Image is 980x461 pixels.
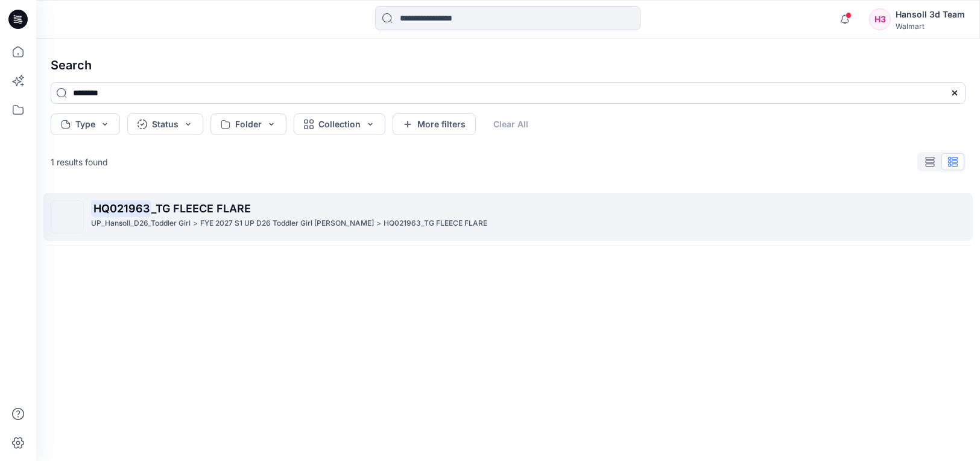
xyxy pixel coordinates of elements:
p: HQ021963_TG FLEECE FLARE [384,217,487,230]
h4: Search [41,48,975,82]
a: HQ021963_TG FLEECE FLAREUP_Hansoll_D26_Toddler Girl>FYE 2027 S1 UP D26 Toddler Girl [PERSON_NAME]... [43,193,973,241]
button: More filters [393,113,476,135]
p: > [193,217,198,230]
p: 1 results found [51,156,108,168]
span: _TG FLEECE FLARE [151,202,251,215]
p: UP_Hansoll_D26_Toddler Girl [91,217,191,230]
button: Folder [210,113,286,135]
p: > [376,217,381,230]
button: Status [127,113,203,135]
div: Hansoll 3d Team [896,7,965,22]
p: FYE 2027 S1 UP D26 Toddler Girl Hansoll [200,217,374,230]
button: Collection [294,113,385,135]
div: Walmart [896,22,965,31]
mark: HQ021963 [91,200,151,217]
div: H3 [869,8,891,30]
button: Type [51,113,120,135]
